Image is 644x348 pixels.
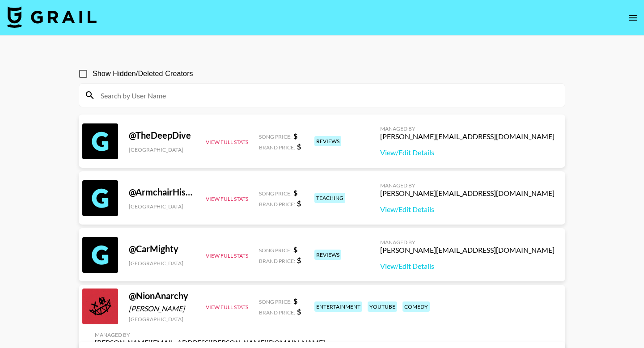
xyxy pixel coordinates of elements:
div: @ CarMighty [129,243,195,255]
button: View Full Stats [206,195,248,202]
span: Brand Price: [259,258,295,264]
div: @ ArmchairHistorian [129,187,195,198]
span: Song Price: [259,298,292,305]
span: Brand Price: [259,309,295,316]
strong: $ [297,307,301,316]
strong: $ [293,188,297,197]
input: Search by User Name [95,88,559,102]
strong: $ [297,142,301,151]
strong: $ [297,256,301,264]
div: [PERSON_NAME][EMAIL_ADDRESS][DOMAIN_NAME] [380,132,555,141]
span: Song Price: [259,190,292,197]
div: [GEOGRAPHIC_DATA] [129,146,195,153]
strong: $ [293,245,297,254]
button: View Full Stats [206,252,248,259]
div: [PERSON_NAME][EMAIL_ADDRESS][DOMAIN_NAME] [380,246,555,255]
strong: $ [293,132,297,140]
span: Brand Price: [259,144,295,151]
div: youtube [368,301,397,312]
div: reviews [314,250,341,260]
div: [GEOGRAPHIC_DATA] [129,316,195,323]
div: comedy [402,301,430,312]
a: View/Edit Details [380,262,555,271]
div: Managed By [380,182,555,189]
img: Grail Talent [7,6,97,28]
strong: $ [297,199,301,208]
div: Managed By [380,125,555,132]
strong: $ [293,297,297,305]
button: View Full Stats [206,139,248,145]
div: [GEOGRAPHIC_DATA] [129,203,195,210]
div: entertainment [314,301,362,312]
div: reviews [314,136,341,146]
a: View/Edit Details [380,148,555,157]
div: teaching [314,193,345,203]
div: [PERSON_NAME][EMAIL_ADDRESS][DOMAIN_NAME] [380,189,555,198]
div: [GEOGRAPHIC_DATA] [129,260,195,267]
div: Managed By [95,331,325,338]
div: [PERSON_NAME] [129,304,195,313]
span: Song Price: [259,247,292,254]
button: open drawer [624,9,642,27]
span: Brand Price: [259,201,295,208]
a: View/Edit Details [380,205,555,214]
span: Show Hidden/Deleted Creators [93,68,193,79]
div: @ NionAnarchy [129,290,195,301]
div: [PERSON_NAME][EMAIL_ADDRESS][PERSON_NAME][DOMAIN_NAME] [95,338,325,347]
span: Song Price: [259,133,292,140]
div: @ TheDeepDive [129,130,195,141]
button: View Full Stats [206,304,248,310]
div: Managed By [380,239,555,246]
